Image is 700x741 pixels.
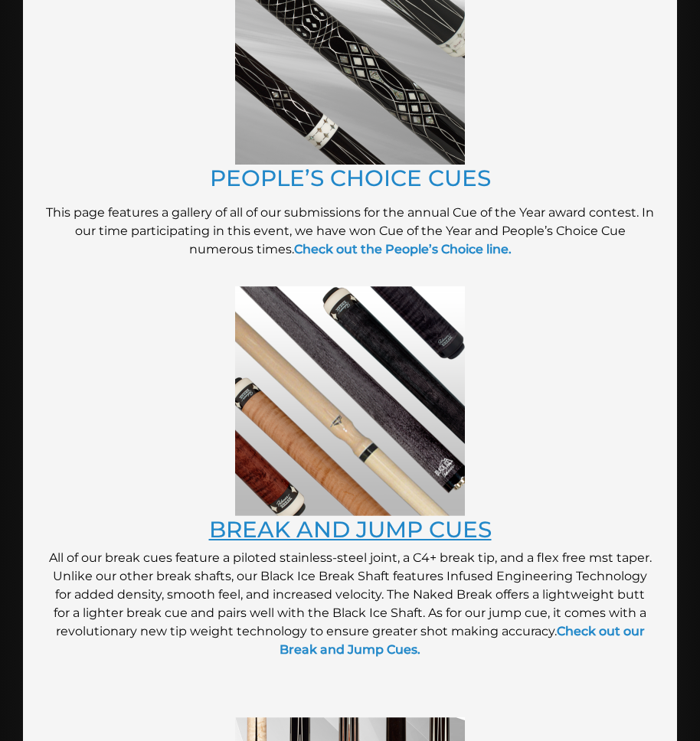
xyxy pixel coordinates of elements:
a: BREAK AND JUMP CUES [209,516,492,543]
p: All of our break cues feature a piloted stainless-steel joint, a C4+ break tip, and a flex free m... [46,549,654,659]
a: PEOPLE’S CHOICE CUES [210,165,491,191]
p: This page features a gallery of all of our submissions for the annual Cue of the Year award conte... [46,204,654,259]
a: Check out the People’s Choice line. [294,242,512,256]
